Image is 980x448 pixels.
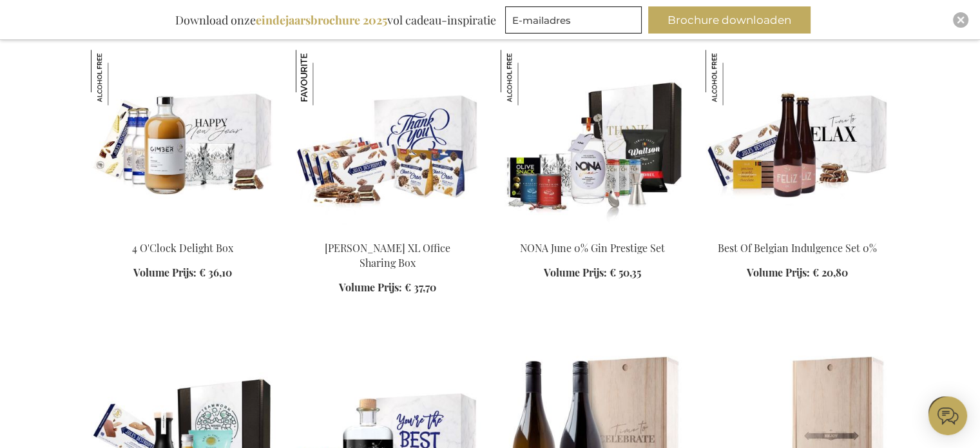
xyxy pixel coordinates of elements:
img: Best Of Belgian Indulgence Set 0% [706,50,890,230]
span: Volume Prijs: [747,266,810,279]
a: Best Of Belgian Indulgence Set 0% [718,241,877,255]
div: Close [953,12,968,28]
img: NONA June 0% Gin Prestige Set [501,50,685,230]
a: Best Of Belgian Indulgence Set 0% Best Of Belgian Indulgence Set 0% [706,225,890,237]
a: Volume Prijs: € 20,80 [747,266,848,280]
img: NONA June 0% Gin Prestige Set [501,50,556,105]
iframe: belco-activator-frame [928,396,967,435]
form: marketing offers and promotions [505,6,646,37]
span: € 37,70 [405,280,436,294]
a: Volume Prijs: € 37,70 [339,280,436,295]
img: 4 O'Clock Delight Box [91,50,146,105]
a: Volume Prijs: € 36,10 [133,266,232,280]
a: Gimber personeelsgeschenk 4 O'Clock Delight Box [91,225,275,237]
span: € 50,35 [610,266,641,279]
div: Download onze vol cadeau-inspiratie [169,6,502,34]
a: NONA June 0% Gin Prestige Set NONA June 0% Gin Prestige Set [501,225,685,237]
img: Close [957,16,965,24]
a: 4 O'Clock Delight Box [132,241,233,255]
a: [PERSON_NAME] XL Office Sharing Box [325,241,450,269]
span: Volume Prijs: [544,266,607,279]
a: NONA June 0% Gin Prestige Set [520,241,665,255]
img: Jules Destrooper XL Office Sharing Box [296,50,480,230]
a: Jules Destrooper XL Office Sharing Box Jules Destrooper XL Office Sharing Box [296,225,480,237]
img: Gimber personeelsgeschenk [91,50,275,230]
span: Volume Prijs: [133,266,197,279]
button: Brochure downloaden [648,6,811,34]
span: € 36,10 [199,266,232,279]
span: Volume Prijs: [339,280,402,294]
input: E-mailadres [505,6,642,34]
img: Jules Destrooper XL Office Sharing Box [296,50,351,105]
a: Volume Prijs: € 50,35 [544,266,641,280]
b: eindejaarsbrochure 2025 [256,12,387,28]
span: € 20,80 [812,266,848,279]
img: Best Of Belgian Indulgence Set 0% [706,50,761,105]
